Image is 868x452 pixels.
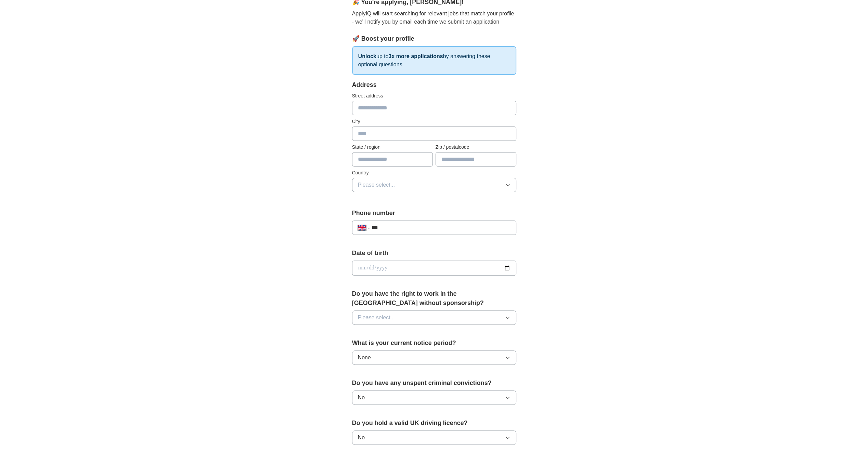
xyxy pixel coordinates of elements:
div: 🚀 Boost your profile [352,34,516,43]
div: Address [352,80,516,90]
label: Country [352,169,516,176]
label: Street address [352,92,516,99]
label: Do you hold a valid UK driving licence? [352,418,516,428]
strong: Unlock [358,53,376,59]
span: Please select... [358,181,395,189]
label: What is your current notice period? [352,338,516,348]
span: No [358,394,365,402]
label: Phone number [352,209,516,218]
p: ApplyIQ will start searching for relevant jobs that match your profile - we'll notify you by emai... [352,10,516,26]
button: None [352,350,516,365]
span: No [358,434,365,442]
span: Please select... [358,314,395,322]
label: State / region [352,144,433,151]
label: Zip / postalcode [436,144,516,151]
button: No [352,430,516,445]
button: Please select... [352,178,516,192]
label: City [352,118,516,125]
button: Please select... [352,310,516,325]
p: up to by answering these optional questions [352,46,516,75]
label: Do you have any unspent criminal convictions? [352,378,516,388]
span: None [358,354,371,362]
label: Do you have the right to work in the [GEOGRAPHIC_DATA] without sponsorship? [352,289,516,308]
label: Date of birth [352,249,516,258]
strong: 3x more applications [388,53,443,59]
button: No [352,390,516,405]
